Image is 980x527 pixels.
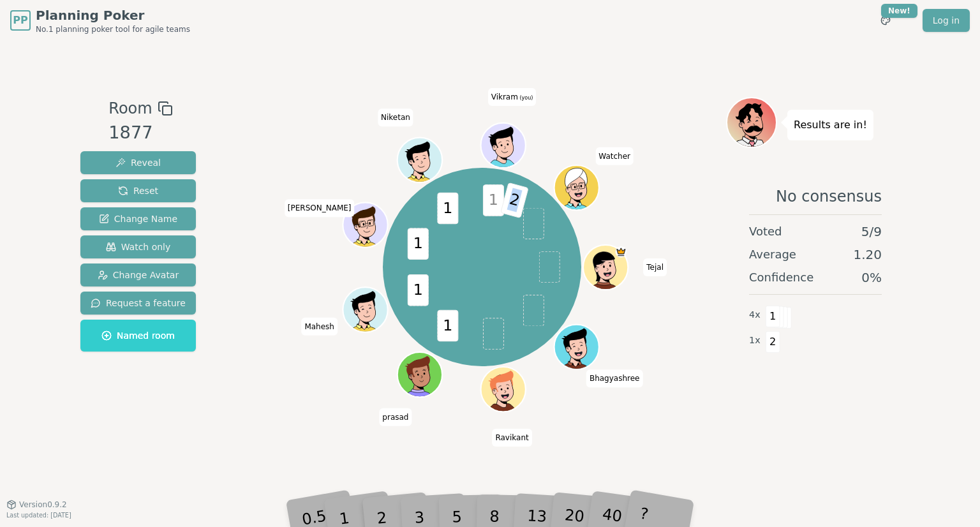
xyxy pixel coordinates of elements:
[861,269,882,286] span: 0 %
[80,151,196,174] button: Reveal
[749,269,813,286] span: Confidence
[643,258,667,276] span: Click to change your name
[101,329,175,342] span: Named room
[874,9,897,32] button: New!
[881,4,917,18] div: New!
[6,512,71,519] span: Last updated: [DATE]
[483,184,504,216] span: 1
[80,207,196,230] button: Change Name
[766,306,780,327] span: 1
[853,246,882,263] span: 1.20
[749,308,761,322] span: 4 x
[108,97,152,120] span: Room
[99,212,177,225] span: Change Name
[378,108,413,126] span: Click to change your name
[379,408,412,426] span: Click to change your name
[80,292,196,315] button: Request a feature
[438,310,459,342] span: 1
[6,500,67,510] button: Version0.9.2
[108,120,172,146] div: 1877
[438,193,459,225] span: 1
[36,6,190,24] span: Planning Poker
[106,241,171,253] span: Watch only
[776,186,882,207] span: No consensus
[595,147,634,165] span: Click to change your name
[586,369,643,387] span: Click to change your name
[19,500,67,510] span: Version 0.9.2
[36,24,190,34] span: No.1 planning poker tool for agile teams
[80,235,196,258] button: Watch only
[488,88,537,106] span: Click to change your name
[91,297,186,309] span: Request a feature
[13,13,27,28] span: PP
[482,124,524,166] button: Click to change your avatar
[98,269,179,281] span: Change Avatar
[80,263,196,286] button: Change Avatar
[10,6,190,34] a: PPPlanning PokerNo.1 planning poker tool for agile teams
[923,9,970,32] a: Log in
[118,184,158,197] span: Reset
[285,199,355,217] span: Click to change your name
[518,95,533,101] span: (you)
[492,429,531,447] span: Click to change your name
[766,331,780,353] span: 2
[501,182,530,218] span: 2
[749,334,761,348] span: 1 x
[80,179,196,202] button: Reset
[794,116,867,134] p: Results are in!
[749,223,782,241] span: Voted
[80,320,196,352] button: Named room
[749,246,796,263] span: Average
[115,156,161,169] span: Reveal
[408,274,429,306] span: 1
[616,246,627,258] span: Tejal is the host
[861,223,882,241] span: 5 / 9
[301,317,338,335] span: Click to change your name
[408,228,429,260] span: 1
